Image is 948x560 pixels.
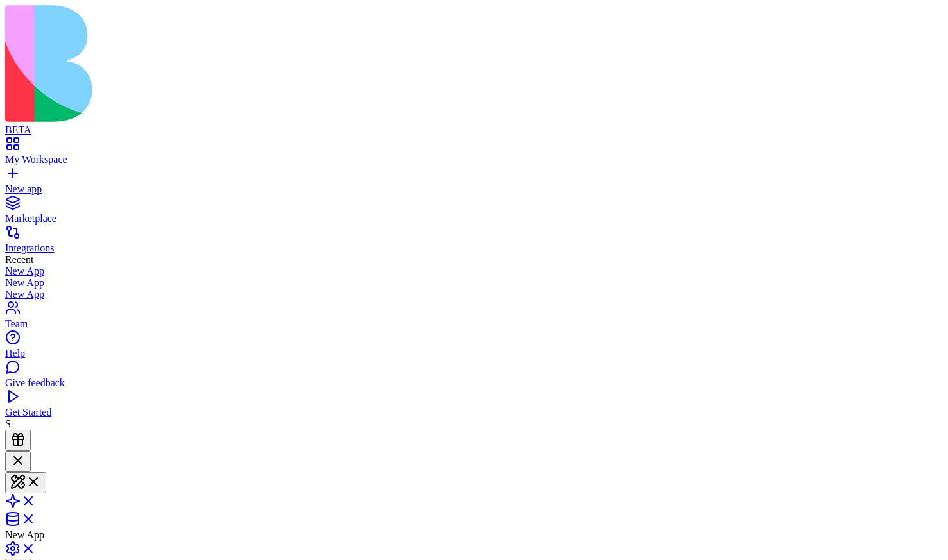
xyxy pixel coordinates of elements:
div: Integrations [5,242,943,254]
div: Get Started [5,407,943,418]
a: New App [5,277,943,289]
a: Team [5,307,943,330]
span: Recent [5,254,33,265]
img: logo [5,5,521,122]
a: New App [5,289,943,300]
a: New app [5,172,943,195]
span: S [5,418,11,429]
div: New app [5,183,943,195]
a: New App [5,266,943,277]
div: Marketplace [5,213,943,225]
a: BETA [5,113,943,136]
div: BETA [5,124,943,136]
a: Get Started [5,395,943,418]
a: Give feedback [5,366,943,389]
div: My Workspace [5,154,943,165]
a: Marketplace [5,201,943,225]
div: Give feedback [5,377,943,389]
span: New App [5,529,44,540]
div: Help [5,348,943,359]
a: Integrations [5,231,943,254]
div: Team [5,318,943,330]
a: Help [5,336,943,359]
a: My Workspace [5,142,943,165]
